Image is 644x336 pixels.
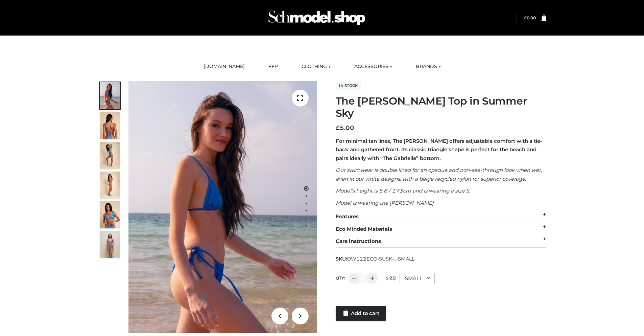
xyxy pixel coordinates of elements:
[336,200,434,206] em: Model is wearing the [PERSON_NAME]
[100,142,120,169] img: 4.Alex-top_CN-1-1-2.jpg
[336,82,361,90] span: In stock
[336,210,546,223] div: Features
[524,15,527,20] span: £
[198,59,250,74] a: [DOMAIN_NAME]
[100,231,120,258] img: SSVC.jpg
[336,235,546,248] div: Care instructions
[266,4,367,31] img: Schmodel Admin 964
[524,15,536,20] bdi: 0.00
[100,172,120,199] img: 3.Alex-top_CN-1-1-2.jpg
[336,124,354,132] bdi: 5.00
[128,81,317,333] img: 1.Alex-top_SS-1_4464b1e7-c2c9-4e4b-a62c-58381cd673c0 (1)
[347,256,414,262] span: OW122ECO-SUSK-_-SMALL
[336,223,546,236] div: Eco Minded Materials
[100,82,120,109] img: 1.Alex-top_SS-1_4464b1e7-c2c9-4e4b-a62c-58381cd673c0-1.jpg
[336,124,340,132] span: £
[336,187,470,194] em: Model’s height is 5’8 / 173cm and is wearing a size S.
[100,201,120,228] img: 2.Alex-top_CN-1-1-2.jpg
[336,275,345,281] label: QTY:
[296,59,336,74] a: CLOTHING
[336,95,546,119] h1: The [PERSON_NAME] Top in Summer Sky
[336,167,542,182] em: Our swimwear is double lined for an opaque and non-see-through look when wet, even in our white d...
[411,59,446,74] a: BRANDS
[349,59,397,74] a: ACCESSORIES
[263,59,283,74] a: FFP
[336,138,542,161] strong: For minimal tan lines, The [PERSON_NAME] offers adjustable comfort with a tie-back and gathered f...
[336,306,386,321] a: Add to cart
[100,112,120,139] img: 5.Alex-top_CN-1-1_1-1.jpg
[524,15,536,20] a: £0.00
[336,255,415,263] span: SKU:
[386,275,396,281] label: Size:
[400,273,435,284] div: SMALL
